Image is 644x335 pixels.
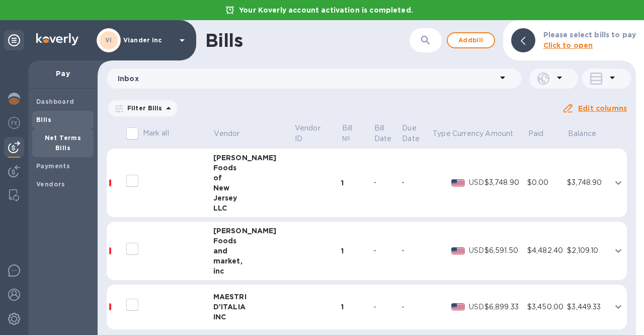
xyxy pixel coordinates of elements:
div: 1 [341,246,373,256]
div: $6,899.33 [485,302,527,312]
h1: Bills [205,30,243,51]
p: Viander inc [123,37,174,44]
p: Bill № [342,123,360,144]
div: $2,109.10 [567,245,610,256]
p: Pay [36,69,90,79]
div: $6,591.50 [485,245,527,256]
div: $4,482.40 [527,245,567,256]
span: Add bill [456,34,486,46]
div: New [213,183,294,193]
b: Net Terms Bills [45,134,82,152]
img: Foreign exchange [8,117,20,129]
div: LLC [213,203,294,213]
b: Bills [36,116,51,123]
div: [PERSON_NAME] [213,226,294,236]
div: - [373,177,401,188]
p: Amount [485,128,513,139]
p: Paid [528,128,544,139]
div: - [401,245,432,256]
p: Mark all [143,128,169,139]
b: VI [105,36,112,44]
p: Bill Date [374,123,400,144]
p: Type [433,128,451,139]
span: Balance [568,128,609,139]
p: USD [469,302,485,312]
div: $3,748.90 [567,177,610,188]
div: $3,450.00 [527,302,567,312]
button: Addbill [447,32,495,48]
div: - [401,302,432,312]
b: Click to open [543,41,593,49]
b: Please select bills to pay [543,31,636,39]
div: market, [213,256,294,266]
span: Vendor [214,128,253,139]
div: 1 [341,302,373,312]
u: Edit columns [578,104,627,112]
p: Balance [568,128,596,139]
div: Jersey [213,193,294,203]
div: $0.00 [527,177,567,188]
div: MAESTRI [213,292,294,302]
b: Dashboard [36,98,74,105]
div: Unpin categories [4,30,24,50]
span: Amount [485,128,526,139]
img: Logo [36,33,78,45]
div: of [213,173,294,183]
img: USD [451,247,465,254]
div: D'ITALIA [213,302,294,312]
div: and [213,246,294,256]
b: Vendors [36,180,65,188]
div: [PERSON_NAME] [213,153,294,163]
div: inc [213,266,294,276]
button: expand row [611,299,626,314]
p: Inbox [118,74,497,84]
span: Bill № [342,123,373,144]
p: Currency [452,128,484,139]
div: $3,748.90 [485,177,527,188]
p: Vendor ID [295,123,327,144]
img: USD [451,303,465,310]
p: USD [469,245,485,256]
div: - [373,302,401,312]
p: Filter Bills [123,104,163,112]
p: USD [469,177,485,188]
span: Paid [528,128,557,139]
b: Payments [36,162,70,170]
div: - [401,177,432,188]
button: expand row [611,175,626,190]
p: Due Date [402,123,431,144]
img: USD [451,179,465,186]
p: Vendor [214,128,239,139]
div: $3,449.33 [567,302,610,312]
p: Your Koverly account activation is completed. [234,5,418,15]
div: Foods [213,236,294,246]
div: INC [213,312,294,322]
div: Foods [213,163,294,173]
button: expand row [611,243,626,258]
div: 1 [341,178,373,188]
div: - [373,245,401,256]
span: Vendor ID [295,123,340,144]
